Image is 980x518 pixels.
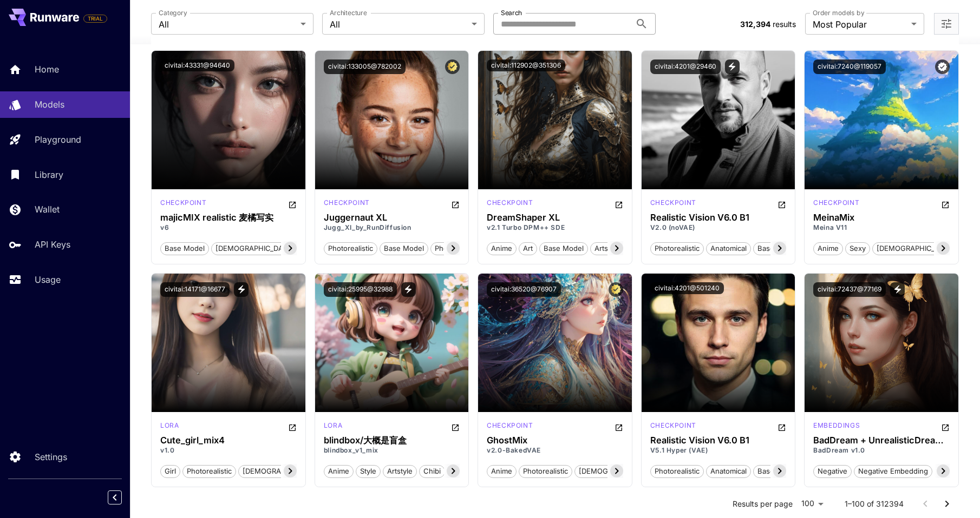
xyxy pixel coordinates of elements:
button: civitai:112902@351306 [487,59,565,71]
p: BadDream v1.0 [813,446,950,455]
button: Open in CivitAI [941,198,950,211]
span: photorealistic [651,243,703,254]
p: V5.1 Hyper (VAE) [650,446,787,455]
div: SD 1.5 [650,198,696,211]
p: Playground [35,133,81,146]
button: Certified Model – Vetted for best performance and includes a commercial license. [609,282,623,297]
button: [DEMOGRAPHIC_DATA] [211,241,298,255]
div: SD 1.5 [160,198,206,211]
span: anime [324,466,353,477]
button: anime [487,241,517,255]
button: anime [813,241,843,255]
button: civitai:25995@32988 [324,282,397,297]
button: Open more filters [940,17,953,31]
h3: DreamShaper XL [487,212,623,223]
span: base model [540,243,587,254]
span: girl [161,466,180,477]
h3: majicMIX realistic 麦橘写实 [160,212,297,223]
p: Models [35,98,64,111]
span: negative [814,466,851,477]
span: base model [380,243,428,254]
h3: Realistic Vision V6.0 B1 [650,212,787,223]
label: Order models by [813,8,864,17]
button: Open in CivitAI [615,421,623,434]
p: checkpoint [487,421,533,430]
span: sexy [846,243,870,254]
span: photorealistic [183,466,236,477]
div: SD 1.5 [324,421,342,434]
button: girl [160,464,180,478]
p: checkpoint [160,198,206,208]
button: base model [380,241,428,255]
button: civitai:4201@501240 [650,282,724,294]
div: SDXL 1.0 [324,198,370,211]
h3: blindbox/大概是盲盒 [324,435,460,446]
button: [DEMOGRAPHIC_DATA] [872,241,959,255]
button: Certified Model – Vetted for best performance and includes a commercial license. [445,59,460,74]
p: v2.1 Turbo DPM++ SDE [487,223,623,233]
span: anime [814,243,842,254]
button: [DEMOGRAPHIC_DATA] [574,464,662,478]
p: checkpoint [650,198,696,208]
p: Meina V11 [813,223,950,233]
button: civitai:14171@16677 [160,282,230,297]
button: Go to next page [936,493,958,515]
div: SD 1.5 Hyper [650,421,696,434]
p: Settings [35,450,67,463]
span: anime [487,466,516,477]
span: anime [487,243,516,254]
button: photorealistic [182,464,236,478]
button: base model [160,241,209,255]
p: embeddings [813,421,860,430]
p: Wallet [35,203,60,216]
span: Add your payment card to enable full platform functionality. [83,12,107,25]
div: SD 1.5 [160,421,179,434]
p: checkpoint [487,198,533,208]
span: negative embedding [854,466,932,477]
button: base model [539,241,588,255]
button: Open in CivitAI [288,421,297,434]
button: Collapse sidebar [108,490,122,504]
span: base model [161,243,208,254]
p: checkpoint [324,198,370,208]
button: anime [324,464,354,478]
label: Category [159,8,187,17]
button: civitai:133005@782002 [324,59,406,74]
span: style [356,466,380,477]
div: SD 1.5 [487,421,533,434]
span: 312,394 [740,19,770,29]
button: anatomical [706,464,751,478]
p: 1–100 of 312394 [845,499,904,509]
span: photo [431,243,458,254]
button: anatomical [706,241,751,255]
span: All [330,18,467,31]
span: artstyle [591,243,624,254]
span: [DEMOGRAPHIC_DATA] [873,243,959,254]
button: Open in CivitAI [451,198,460,211]
button: Verified working [935,59,950,74]
div: MeinaMix [813,212,950,223]
button: civitai:4201@29460 [650,59,721,74]
button: art [519,241,537,255]
button: photorealistic [519,464,572,478]
button: View trigger words [890,282,905,297]
h3: Juggernaut XL [324,212,460,223]
button: View trigger words [725,59,740,74]
h3: GhostMix [487,435,623,446]
button: civitai:36520@76907 [487,282,561,297]
div: Collapse sidebar [116,488,130,507]
span: photorealistic [651,466,703,477]
div: SD 1.5 [813,421,860,434]
p: lora [324,421,342,430]
button: photo [430,241,459,255]
p: v6 [160,223,297,233]
p: blindbox_v1_mix [324,446,460,455]
span: TRIAL [84,15,107,23]
button: negative embedding [854,464,932,478]
span: Most Popular [813,18,907,31]
span: chibi [420,466,445,477]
